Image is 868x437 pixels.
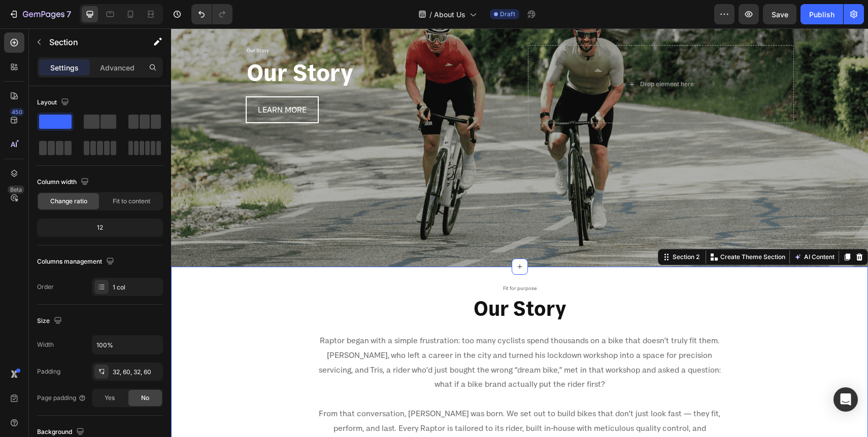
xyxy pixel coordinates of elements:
[147,378,551,421] p: From that conversation, [PERSON_NAME] was born. We set out to build bikes that don’t just look fa...
[37,393,86,403] div: Page padding
[105,393,115,403] span: Yes
[549,224,614,233] p: Create Theme Section
[37,314,64,328] div: Size
[4,4,76,24] button: 7
[800,4,843,24] button: Publish
[621,223,665,235] button: AI Content
[113,368,160,377] div: 32, 60, 32, 60
[772,10,788,19] span: Save
[141,393,149,403] span: No
[44,266,653,294] h2: Our Story
[434,9,465,20] span: About Us
[809,9,834,20] div: Publish
[37,340,54,349] div: Width
[37,255,116,269] div: Columns management
[37,96,71,110] div: Layout
[92,336,162,354] input: Auto
[763,4,796,24] button: Save
[50,62,79,73] p: Settings
[147,305,551,363] p: Raptor began with a simple frustration: too many cyclists spend thousands on a bike that doesn’t ...
[171,28,868,437] iframe: Design area
[429,9,432,20] span: /
[113,197,150,206] span: Fit to content
[8,186,24,194] div: Beta
[499,224,530,233] div: Section 2
[45,256,652,265] p: Fit for purpose
[50,197,87,206] span: Change ratio
[39,221,161,235] div: 12
[37,367,60,376] div: Padding
[113,283,160,292] div: 1 col
[37,175,91,189] div: Column width
[833,387,858,412] div: Open Intercom Messenger
[469,52,523,60] div: Drop element here
[191,4,232,24] div: Undo/Redo
[500,10,515,19] span: Draft
[37,282,54,292] div: Order
[10,108,24,116] div: 450
[66,8,71,20] p: 7
[49,36,132,48] p: Section
[100,62,135,73] p: Advanced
